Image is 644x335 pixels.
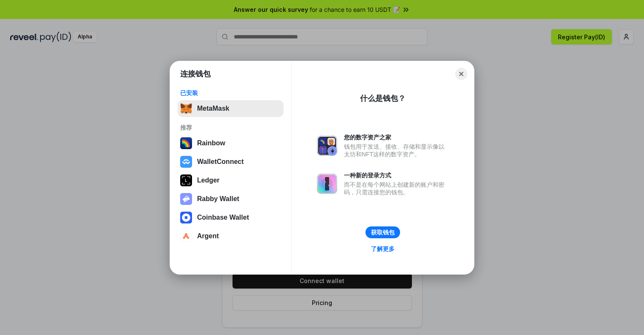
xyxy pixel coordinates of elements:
div: 一种新的登录方式 [344,172,449,179]
div: Rainbow [197,139,225,147]
button: WalletConnect [178,153,284,170]
div: 钱包用于发送、接收、存储和显示像以太坊和NFT这样的数字资产。 [344,143,449,158]
button: MetaMask [178,100,284,117]
div: WalletConnect [197,158,244,166]
img: svg+xml,%3Csvg%20width%3D%2228%22%20height%3D%2228%22%20viewBox%3D%220%200%2028%2028%22%20fill%3D... [180,230,192,242]
img: svg+xml,%3Csvg%20width%3D%2228%22%20height%3D%2228%22%20viewBox%3D%220%200%2028%2028%22%20fill%3D... [180,212,192,223]
div: 什么是钱包？ [360,93,406,103]
button: Rainbow [178,135,284,152]
div: Rabby Wallet [197,195,239,203]
div: 了解更多 [371,245,395,253]
div: 而不是在每个网站上创建新的账户和密码，只需连接您的钱包。 [344,181,449,196]
button: Rabby Wallet [178,191,284,207]
button: 获取钱包 [365,226,400,238]
img: svg+xml,%3Csvg%20xmlns%3D%22http%3A%2F%2Fwww.w3.org%2F2000%2Fsvg%22%20width%3D%2228%22%20height%3... [180,174,192,186]
button: Close [455,68,467,80]
div: Argent [197,232,219,240]
div: MetaMask [197,105,229,112]
div: 推荐 [180,124,281,131]
img: svg+xml,%3Csvg%20width%3D%2228%22%20height%3D%2228%22%20viewBox%3D%220%200%2028%2028%22%20fill%3D... [180,156,192,168]
div: 获取钱包 [371,229,395,236]
div: 已安装 [180,89,281,97]
a: 了解更多 [366,243,400,254]
div: 您的数字资产之家 [344,133,449,141]
button: Coinbase Wallet [178,209,284,226]
div: Ledger [197,177,219,184]
div: Coinbase Wallet [197,214,249,221]
img: svg+xml,%3Csvg%20width%3D%22120%22%20height%3D%22120%22%20viewBox%3D%220%200%20120%20120%22%20fil... [180,137,192,149]
button: Ledger [178,172,284,189]
img: svg+xml,%3Csvg%20xmlns%3D%22http%3A%2F%2Fwww.w3.org%2F2000%2Fsvg%22%20fill%3D%22none%22%20viewBox... [317,174,337,194]
img: svg+xml,%3Csvg%20xmlns%3D%22http%3A%2F%2Fwww.w3.org%2F2000%2Fsvg%22%20fill%3D%22none%22%20viewBox... [180,193,192,205]
img: svg+xml,%3Csvg%20xmlns%3D%22http%3A%2F%2Fwww.w3.org%2F2000%2Fsvg%22%20fill%3D%22none%22%20viewBox... [317,136,337,156]
button: Argent [178,228,284,245]
h1: 连接钱包 [180,69,211,79]
img: svg+xml,%3Csvg%20fill%3D%22none%22%20height%3D%2233%22%20viewBox%3D%220%200%2035%2033%22%20width%... [180,103,192,114]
